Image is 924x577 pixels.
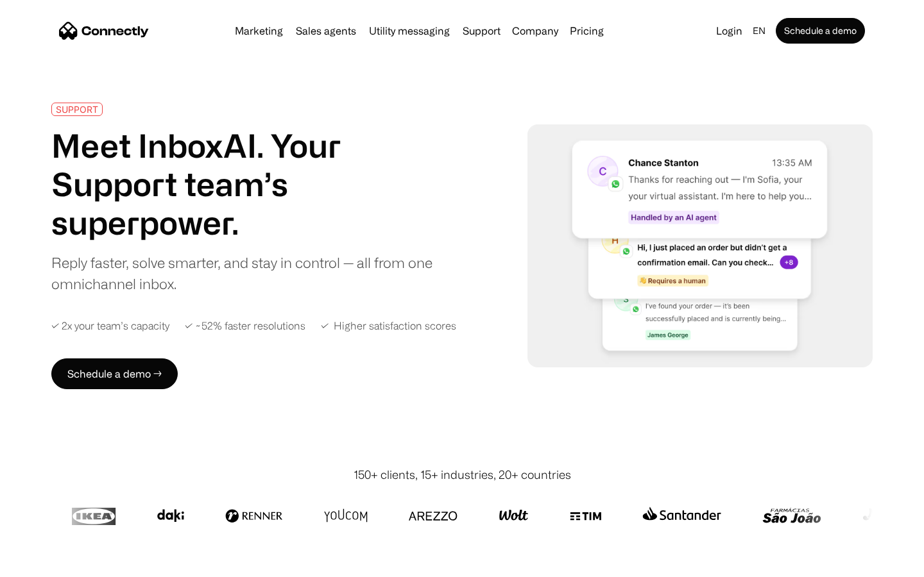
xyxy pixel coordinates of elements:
[776,18,865,44] a: Schedule a demo
[51,126,441,242] h1: Meet InboxAI. Your Support team’s superpower.
[512,22,558,40] div: Company
[753,22,766,40] div: en
[230,26,288,36] a: Marketing
[291,26,361,36] a: Sales agents
[185,320,305,332] div: ✓ ~52% faster resolutions
[56,105,98,114] div: SUPPORT
[711,22,748,40] a: Login
[458,26,506,36] a: Support
[354,466,571,483] div: 150+ clients, 15+ industries, 20+ countries
[364,26,455,36] a: Utility messaging
[565,26,609,36] a: Pricing
[321,320,456,332] div: ✓ Higher satisfaction scores
[51,320,169,332] div: ✓ 2x your team’s capacity
[26,555,77,573] ul: Language list
[13,553,77,573] aside: Language selected: English
[51,358,178,389] a: Schedule a demo →
[51,252,441,294] div: Reply faster, solve smarter, and stay in control — all from one omnichannel inbox.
